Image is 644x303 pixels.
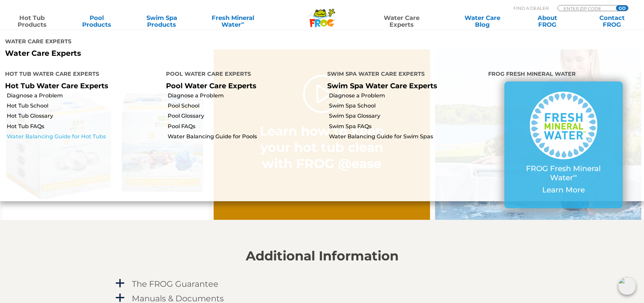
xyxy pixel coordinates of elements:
a: Water CareExperts [361,15,443,28]
a: Pool FAQs [168,123,322,130]
h4: Manuals & Documents [132,294,224,303]
a: Pool Water Care Experts [166,81,256,90]
h4: Water Care Experts [5,36,317,49]
p: Find A Dealer [514,5,549,11]
h4: Swim Spa Water Care Experts [327,68,478,81]
img: openIcon [618,277,636,295]
input: Zip Code Form [563,5,609,11]
a: Hot TubProducts [7,15,57,28]
a: Hot Tub FAQs [7,123,161,130]
a: Swim Spa Water Care Experts [327,81,437,90]
a: Diagnose a Problem [329,92,483,99]
h2: Additional Information [114,249,530,263]
a: Hot Tub Water Care Experts [5,81,108,90]
h4: Hot Tub Water Care Experts [5,68,156,81]
a: Water Balancing Guide for Pools [168,133,322,140]
a: ContactFROG [587,15,637,28]
a: Swim Spa School [329,102,483,110]
input: GO [616,5,628,11]
a: Fresh MineralWater∞ [201,15,264,28]
span: a [115,293,125,303]
a: Water CareBlog [457,15,507,28]
p: Water Care Experts [5,49,317,58]
a: Water Balancing Guide for Hot Tubs [7,133,161,140]
a: AboutFROG [522,15,572,28]
a: Hot Tub Glossary [7,112,161,120]
a: a The FROG Guarantee [114,278,530,290]
sup: ∞ [573,172,577,179]
a: Water Balancing Guide for Swim Spas [329,133,483,140]
p: Learn More [518,186,609,194]
h4: Pool Water Care Experts [166,68,317,81]
a: Swim Spa Glossary [329,112,483,120]
h4: The FROG Guarantee [132,279,218,288]
a: Pool Glossary [168,112,322,120]
a: Hot Tub School [7,102,161,110]
a: Diagnose a Problem [7,92,161,99]
p: FROG Fresh Mineral Water [518,164,609,182]
sup: ∞ [241,20,244,25]
a: Swim SpaProducts [137,15,187,28]
h4: FROG Fresh Mineral Water [488,68,639,81]
span: a [115,278,125,288]
a: Pool School [168,102,322,110]
a: FROG Fresh Mineral Water∞ Learn More [518,92,609,198]
a: Diagnose a Problem [168,92,322,99]
a: Swim Spa FAQs [329,123,483,130]
a: PoolProducts [72,15,122,28]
